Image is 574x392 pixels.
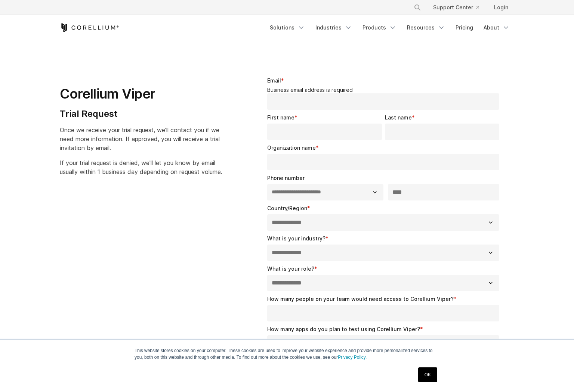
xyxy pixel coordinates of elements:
[385,114,412,121] span: Last name
[402,21,450,34] a: Resources
[267,265,314,272] span: What is your role?
[267,235,325,242] span: What is your industry?
[267,77,281,84] span: Email
[60,108,222,119] h4: Trial Request
[60,23,119,32] a: Corellium Home
[418,367,437,382] a: OK
[427,1,485,14] a: Support Center
[338,355,367,360] a: Privacy Policy.
[267,144,316,151] span: Organization name
[60,159,222,175] span: If your trial request is denied, we'll let you know by email usually within 1 business day depend...
[135,347,439,361] p: This website stores cookies on your computer. These cookies are used to improve your website expe...
[267,87,502,93] legend: Business email address is required
[311,21,357,34] a: Industries
[267,114,294,121] span: First name
[60,85,222,102] h1: Corellium Viper
[358,21,401,34] a: Products
[405,1,514,14] div: Navigation Menu
[411,1,424,14] button: Search
[488,1,514,14] a: Login
[479,21,514,34] a: About
[265,21,309,34] a: Solutions
[60,126,220,152] span: Once we receive your trial request, we'll contact you if we need more information. If approved, y...
[265,21,514,34] div: Navigation Menu
[267,296,454,302] span: How many people on your team would need access to Corellium Viper?
[267,326,420,332] span: How many apps do you plan to test using Corellium Viper?
[267,205,307,211] span: Country/Region
[267,175,305,181] span: Phone number
[451,21,478,34] a: Pricing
